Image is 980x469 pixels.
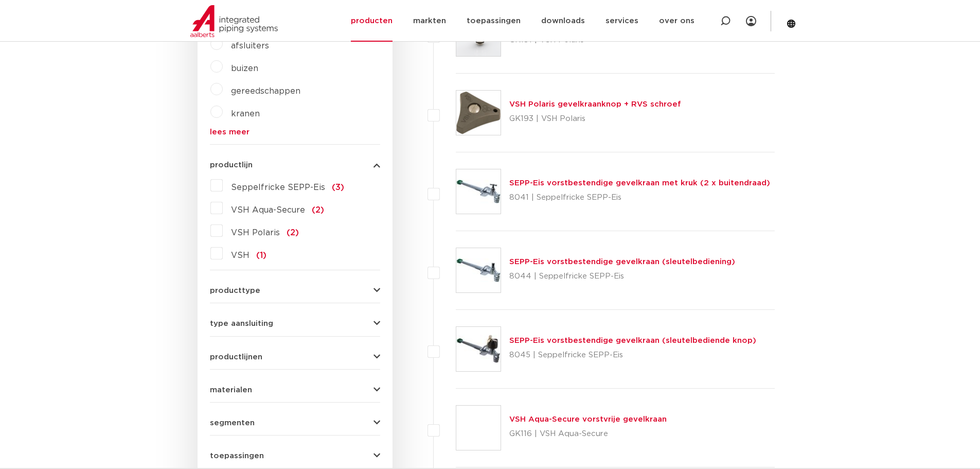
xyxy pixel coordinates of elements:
[456,248,501,292] img: Thumbnail for SEPP-Eis vorstbestendige gevelkraan (sleutelbediening)
[210,161,380,169] button: productlijn
[231,229,280,237] span: VSH Polaris
[210,128,380,136] a: lees meer
[509,426,667,442] p: GK116 | VSH Aqua-Secure
[210,419,380,427] button: segmenten
[332,183,344,192] span: (3)
[210,320,380,327] button: type aansluiting
[509,268,735,285] p: 8044 | Seppelfricke SEPP-Eis
[509,179,770,187] a: SEPP-Eis vorstbestendige gevelkraan met kruk (2 x buitendraad)
[210,320,273,327] span: type aansluiting
[456,169,501,214] img: Thumbnail for SEPP-Eis vorstbestendige gevelkraan met kruk (2 x buitendraad)
[210,161,253,169] span: productlijn
[231,42,269,50] a: afsluiters
[509,347,756,363] p: 8045 | Seppelfricke SEPP-Eis
[210,353,262,361] span: productlijnen
[456,327,501,371] img: Thumbnail for SEPP-Eis vorstbestendige gevelkraan (sleutelbediende knop)
[210,386,252,394] span: materialen
[256,251,266,259] span: (1)
[456,406,501,450] img: Thumbnail for VSH Aqua-Secure vorstvrije gevelkraan
[210,353,380,361] button: productlijnen
[509,258,735,266] a: SEPP-Eis vorstbestendige gevelkraan (sleutelbediening)
[509,415,667,423] a: VSH Aqua-Secure vorstvrije gevelkraan
[210,386,380,394] button: materialen
[509,100,681,108] a: VSH Polaris gevelkraanknop + RVS schroef
[210,452,380,460] button: toepassingen
[312,206,324,214] span: (2)
[509,337,756,344] a: SEPP-Eis vorstbestendige gevelkraan (sleutelbediende knop)
[231,251,250,259] span: VSH
[509,111,681,127] p: GK193 | VSH Polaris
[210,287,260,294] span: producttype
[287,229,299,237] span: (2)
[210,419,255,427] span: segmenten
[231,87,300,95] a: gereedschappen
[456,91,501,135] img: Thumbnail for VSH Polaris gevelkraanknop + RVS schroef
[509,189,770,206] p: 8041 | Seppelfricke SEPP-Eis
[231,183,325,192] span: Seppelfricke SEPP-Eis
[210,287,380,294] button: producttype
[231,110,260,118] a: kranen
[210,452,264,460] span: toepassingen
[231,64,258,73] a: buizen
[231,206,305,214] span: VSH Aqua-Secure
